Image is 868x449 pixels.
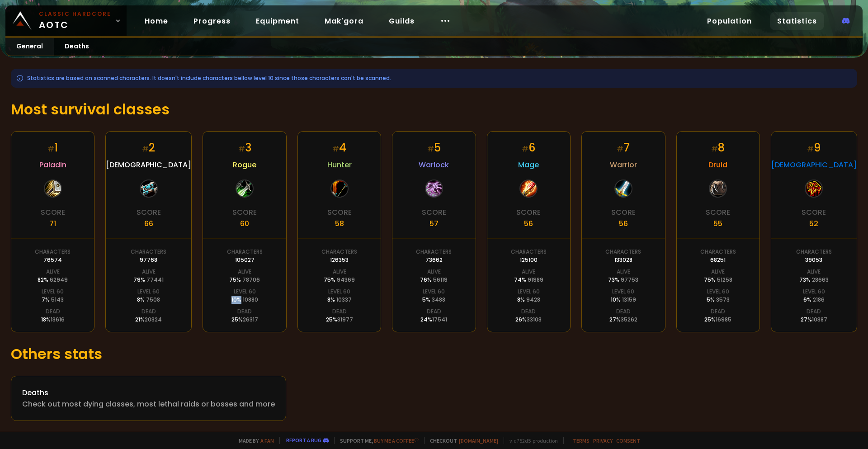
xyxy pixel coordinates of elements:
[382,12,422,30] a: Guilds
[234,288,256,296] div: Level 60
[39,10,111,32] span: AOTC
[337,276,355,284] span: 94369
[54,38,100,56] a: Deaths
[238,268,251,276] div: Alive
[229,276,260,284] div: 75 %
[238,144,245,154] small: #
[611,296,636,304] div: 10 %
[22,398,275,410] div: Check out most dying classes, most lethal raids or bosses and more
[527,316,542,323] span: 33103
[807,307,821,316] div: Dead
[608,276,638,284] div: 73 %
[332,307,347,316] div: Dead
[337,316,353,323] span: 31977
[332,144,339,154] small: #
[142,140,155,156] div: 2
[133,276,164,284] div: 79 %
[227,248,263,256] div: Characters
[521,307,536,316] div: Dead
[146,276,164,284] span: 77441
[717,276,732,284] span: 51258
[286,437,321,444] a: Report a bug
[711,140,725,156] div: 8
[242,276,260,284] span: 78706
[137,288,160,296] div: Level 60
[11,99,857,120] h1: Most survival classes
[616,307,631,316] div: Dead
[802,207,826,218] div: Score
[327,159,352,170] span: Hunter
[240,218,249,229] div: 60
[420,276,448,284] div: 76 %
[427,268,441,276] div: Alive
[231,296,258,304] div: 10 %
[617,140,630,156] div: 7
[144,218,153,229] div: 66
[429,218,439,229] div: 57
[231,316,258,324] div: 25 %
[807,268,821,276] div: Alive
[317,12,371,30] a: Mak'gora
[799,276,829,284] div: 73 %
[243,296,258,303] span: 10880
[704,316,731,324] div: 25 %
[419,159,449,170] span: Warlock
[420,316,447,324] div: 24 %
[614,256,632,264] div: 133028
[35,248,71,256] div: Characters
[336,296,352,303] span: 10337
[11,343,857,365] h1: Others stats
[43,256,62,264] div: 76574
[716,296,730,303] span: 3573
[425,256,443,264] div: 73662
[700,248,736,256] div: Characters
[609,316,637,324] div: 27 %
[22,387,275,398] div: Deaths
[617,144,623,154] small: #
[807,140,821,156] div: 9
[47,144,54,154] small: #
[332,140,346,156] div: 4
[140,256,157,264] div: 97768
[233,159,256,170] span: Rogue
[321,248,357,256] div: Characters
[137,296,160,304] div: 8 %
[616,437,640,444] a: Consent
[427,307,441,316] div: Dead
[803,296,825,304] div: 6 %
[813,296,825,303] span: 2186
[611,207,636,218] div: Score
[427,140,441,156] div: 5
[514,276,543,284] div: 74 %
[235,256,255,264] div: 105027
[416,248,452,256] div: Characters
[427,144,434,154] small: #
[622,296,636,303] span: 13159
[771,159,857,170] span: [DEMOGRAPHIC_DATA]
[5,38,54,56] a: General
[700,12,759,30] a: Population
[46,268,60,276] div: Alive
[47,140,58,156] div: 1
[807,144,814,154] small: #
[809,218,818,229] div: 52
[516,207,541,218] div: Score
[145,316,162,323] span: 20324
[41,207,65,218] div: Score
[374,437,419,444] a: Buy me a coffee
[522,140,535,156] div: 6
[518,159,539,170] span: Mage
[39,10,111,18] small: Classic Hardcore
[708,159,727,170] span: Druid
[326,316,353,324] div: 25 %
[11,376,286,421] a: DeathsCheck out most dying classes, most lethal raids or bosses and more
[324,276,355,284] div: 75 %
[137,207,161,218] div: Score
[135,316,162,324] div: 21 %
[424,437,498,444] span: Checkout
[432,316,447,323] span: 17541
[142,268,156,276] div: Alive
[422,207,446,218] div: Score
[335,218,344,229] div: 58
[704,276,732,284] div: 75 %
